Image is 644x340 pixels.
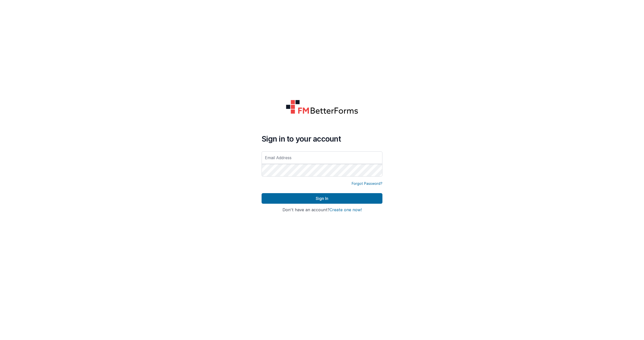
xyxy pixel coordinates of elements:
[352,181,382,186] a: Forgot Password?
[262,134,382,143] h4: Sign in to your account
[262,208,382,212] h4: Don't have an account?
[262,193,382,204] button: Sign In
[330,208,362,212] button: Create one now!
[262,151,382,164] input: Email Address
